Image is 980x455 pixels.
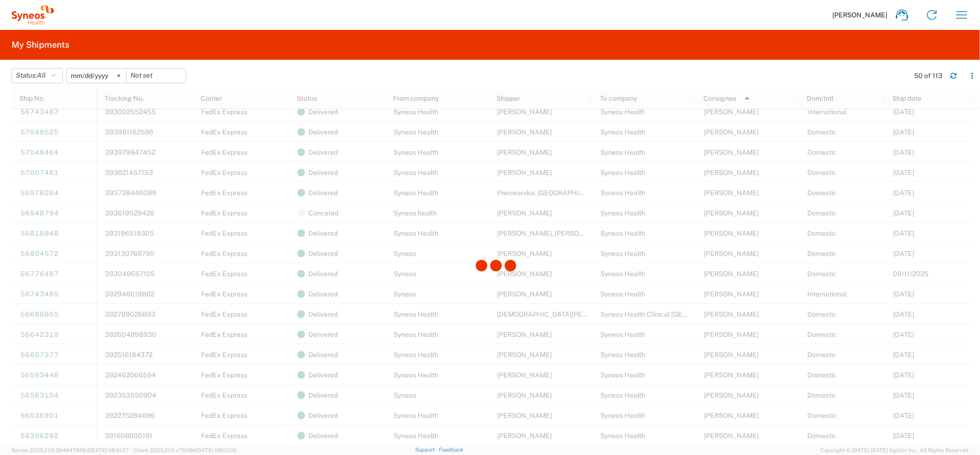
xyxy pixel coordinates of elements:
[37,71,46,79] span: All
[133,447,237,453] span: Client: 2025.21.0-c751f8d
[820,446,968,455] span: Copyright © [DATE]-[DATE] Agistix Inc., All Rights Reserved
[90,447,129,453] span: [DATE] 08:10:27
[127,68,186,83] input: Not set
[196,447,237,453] span: [DATE] 08:02:06
[439,447,463,453] a: Feedback
[12,39,69,51] h2: My Shipments
[12,447,129,453] span: Server: 2025.21.0-3046479f1b3
[67,68,126,83] input: Not set
[832,11,887,19] span: [PERSON_NAME]
[914,71,942,80] div: 50 of 113
[12,68,63,83] button: Status:All
[415,447,439,453] a: Support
